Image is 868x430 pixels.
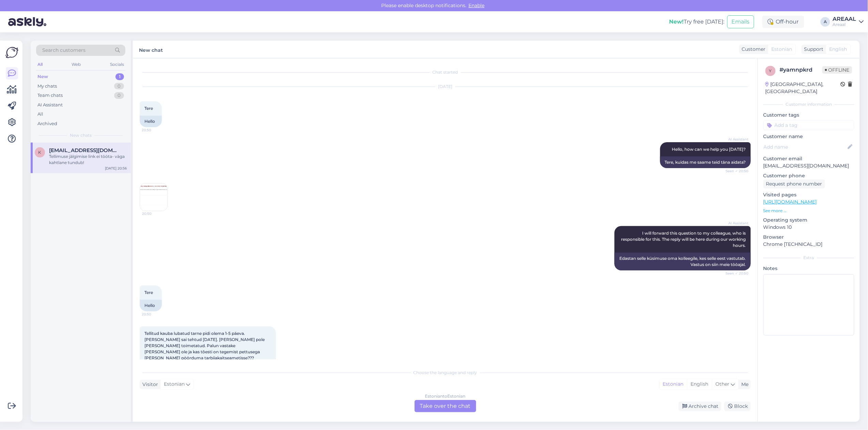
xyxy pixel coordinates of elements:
span: Search customers [42,47,86,54]
img: Askly Logo [5,46,18,59]
div: Archive chat [679,402,722,411]
p: Customer name [763,133,854,140]
span: 20:50 [142,312,167,317]
div: Areaal [833,22,856,27]
span: 20:50 [142,128,167,133]
div: 0 [114,92,124,99]
span: y [769,68,772,73]
span: AI Assistant [723,137,749,142]
div: Block [724,402,751,411]
span: Hello, how can we help you [DATE]? [672,147,746,152]
div: [GEOGRAPHIC_DATA], [GEOGRAPHIC_DATA] [765,81,841,95]
div: Team chats [37,92,63,99]
span: Tere [144,290,153,295]
span: Estonian [164,381,185,388]
div: Me [739,381,749,388]
input: Add a tag [763,120,854,130]
p: Windows 10 [763,224,854,231]
div: Estonian to Estonian [425,393,466,399]
span: K [38,150,42,155]
div: Extra [763,255,854,261]
div: Request phone number [763,179,825,189]
a: AREAALAreaal [833,16,864,27]
div: Hello [140,300,162,311]
span: Other [716,381,730,387]
div: Try free [DATE]: [669,18,725,26]
img: Attachment [140,183,167,211]
div: [DATE] 20:56 [105,166,127,171]
p: Customer email [763,155,854,162]
div: Edastan selle küsimuse oma kolleegile, kes selle eest vastutab. Vastus on siin meie tööajal. [615,253,751,270]
div: New [37,73,48,80]
div: Choose the language and reply [140,370,751,376]
div: All [37,111,43,118]
label: New chat [139,45,163,54]
div: 0 [114,83,124,90]
div: English [687,379,712,389]
div: Web [71,60,82,69]
div: Archived [37,120,57,127]
div: A [821,17,830,27]
a: [URL][DOMAIN_NAME] [763,199,817,205]
div: [DATE] [140,84,751,90]
p: Chrome [TECHNICAL_ID] [763,241,854,248]
div: 1 [115,73,124,80]
input: Add name [764,143,847,151]
span: Tere [144,106,153,111]
p: Visited pages [763,191,854,198]
span: AI Assistant [723,221,749,226]
span: 20:50 [142,211,168,216]
div: My chats [37,83,57,90]
div: # yamnpkrd [780,66,822,74]
span: Seen ✓ 20:50 [723,168,749,174]
div: Visitor [140,381,158,388]
div: Off-hour [762,16,804,28]
div: AI Assistant [37,102,63,108]
p: Notes [763,265,854,272]
span: Koitqs@gmail.com [49,147,120,153]
p: Customer phone [763,172,854,179]
p: Browser [763,234,854,241]
b: New! [669,18,684,25]
div: Estonian [660,379,687,389]
span: Estonian [772,46,792,53]
span: Tellitud kauba lubatud tarne pidi olema 1-5 päeva. [PERSON_NAME] sai tehtud [DATE]. [PERSON_NAME]... [144,331,266,360]
p: Customer tags [763,112,854,119]
div: AREAAL [833,16,856,22]
p: See more ... [763,208,854,214]
div: Support [802,46,824,53]
button: Emails [727,15,754,28]
span: Offline [822,66,852,74]
span: I will forward this question to my colleague, who is responsible for this. The reply will be here... [621,231,747,248]
p: [EMAIL_ADDRESS][DOMAIN_NAME] [763,162,854,169]
div: Customer information [763,101,854,107]
div: All [36,60,44,69]
div: Customer [739,46,766,53]
span: Enable [467,2,487,9]
div: Chat started [140,69,751,75]
p: Operating system [763,217,854,224]
span: English [830,46,847,53]
div: Socials [109,60,125,69]
div: Hello [140,116,162,127]
span: Seen ✓ 20:50 [723,271,749,276]
span: New chats [70,132,92,138]
div: Take over the chat [415,400,476,412]
div: Tere, kuidas me saame teid täna aidata? [660,157,751,168]
div: Tellimuse jälgimise link ei tööta- väga kahtlane tundub! [49,153,127,166]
